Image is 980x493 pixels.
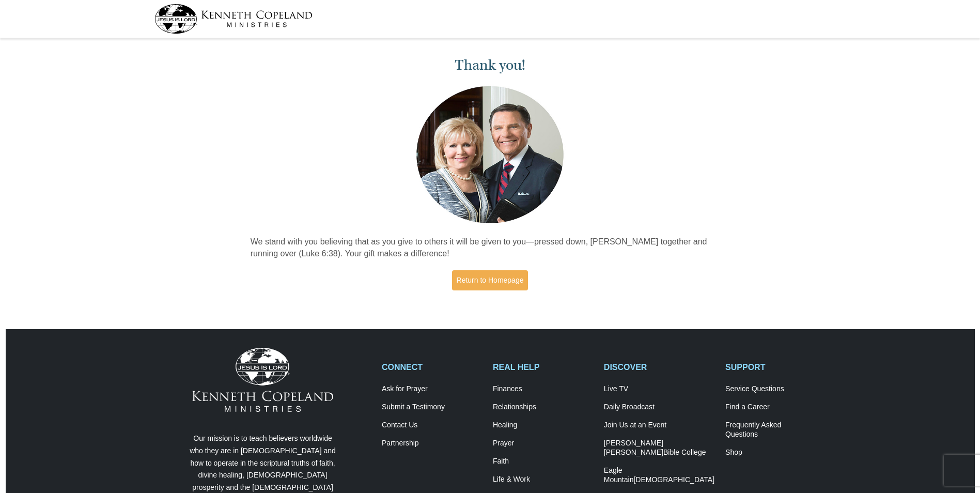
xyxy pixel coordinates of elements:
[414,84,566,226] img: Kenneth and Gloria
[493,457,593,466] a: Faith
[251,57,730,74] h1: Thank you!
[382,421,482,430] a: Contact Us
[725,403,826,412] a: Find a Career
[604,466,714,485] a: Eagle Mountain[DEMOGRAPHIC_DATA]
[382,362,482,372] h2: CONNECT
[382,384,482,394] a: Ask for Prayer
[663,448,706,456] span: Bible College
[725,448,826,457] a: Shop
[604,439,714,457] a: [PERSON_NAME] [PERSON_NAME]Bible College
[725,384,826,394] a: Service Questions
[725,362,826,372] h2: SUPPORT
[725,421,826,439] a: Frequently AskedQuestions
[604,362,714,372] h2: DISCOVER
[251,236,730,260] p: We stand with you believing that as you give to others it will be given to you—pressed down, [PER...
[452,270,528,290] a: Return to Homepage
[382,439,482,448] a: Partnership
[633,475,714,484] span: [DEMOGRAPHIC_DATA]
[493,403,593,412] a: Relationships
[493,439,593,448] a: Prayer
[493,421,593,430] a: Healing
[382,403,482,412] a: Submit a Testimony
[493,362,593,372] h2: REAL HELP
[604,403,714,412] a: Daily Broadcast
[493,475,593,484] a: Life & Work
[493,384,593,394] a: Finances
[192,348,333,412] img: Kenneth Copeland Ministries
[604,384,714,394] a: Live TV
[604,421,714,430] a: Join Us at an Event
[154,4,313,34] img: kcm-header-logo.svg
